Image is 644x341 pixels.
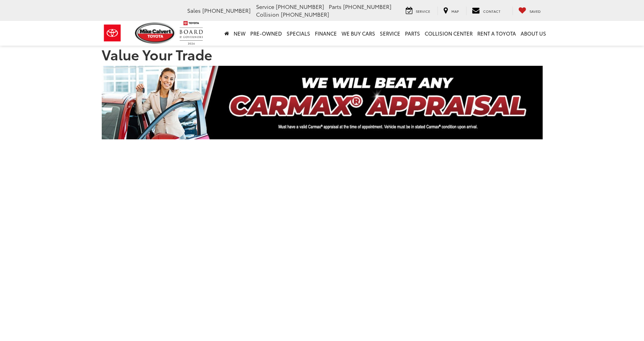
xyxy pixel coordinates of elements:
a: Map [437,7,465,15]
a: Rent a Toyota [475,21,518,46]
span: [PHONE_NUMBER] [343,3,391,10]
a: My Saved Vehicles [512,7,547,15]
a: WE BUY CARS [339,21,378,46]
span: [PHONE_NUMBER] [202,7,251,14]
span: Service [416,9,430,14]
a: New [231,21,248,46]
a: About Us [518,21,548,46]
a: Finance [313,21,339,46]
span: [PHONE_NUMBER] [281,10,329,18]
span: Contact [483,9,501,14]
a: Pre-Owned [248,21,284,46]
span: Parts [329,3,342,10]
a: Collision Center [422,21,475,46]
span: Sales [187,7,201,14]
a: Contact [466,7,506,15]
span: Map [451,9,459,14]
span: [PHONE_NUMBER] [276,3,324,10]
span: Service [256,3,274,10]
a: Parts [403,21,422,46]
span: Collision [256,10,279,18]
span: Saved [530,9,541,14]
a: Home [222,21,231,46]
h1: Value Your Trade [102,46,543,62]
img: CARMAX [102,66,543,139]
a: Service [400,7,436,15]
a: Service [378,21,403,46]
a: Specials [284,21,313,46]
img: Toyota [98,21,127,46]
img: Mike Calvert Toyota [135,22,176,44]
